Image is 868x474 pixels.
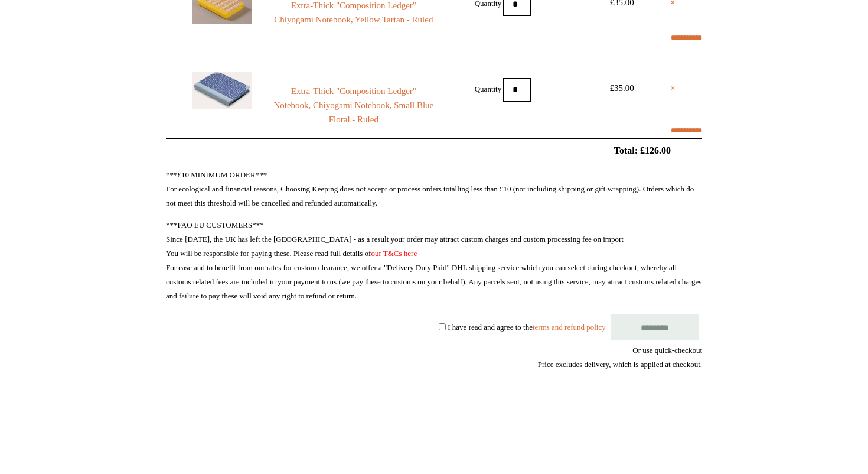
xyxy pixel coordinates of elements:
img: Extra-Thick "Composition Ledger" Notebook, Chiyogami Notebook, Small Blue Floral - Ruled [192,72,252,109]
p: ***FAO EU CUSTOMERS*** Since [DATE], the UK has left the [GEOGRAPHIC_DATA] - as a result your ord... [166,218,702,303]
div: Or use quick-checkout [166,343,702,372]
p: ***£10 MINIMUM ORDER*** For ecological and financial reasons, Choosing Keeping does not accept or... [166,168,702,210]
label: Quantity [475,84,502,93]
a: our T&Cs here [371,249,417,258]
div: £35.00 [595,81,648,95]
a: terms and refund policy [533,322,606,331]
iframe: PayPal-paypal [614,414,702,446]
label: I have read and agree to the [448,322,605,331]
a: Extra-Thick "Composition Ledger" Notebook, Chiyogami Notebook, Small Blue Floral - Ruled [273,84,434,126]
div: Price excludes delivery, which is applied at checkout. [166,358,702,372]
a: × [670,81,676,95]
h2: Total: £126.00 [139,145,729,156]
